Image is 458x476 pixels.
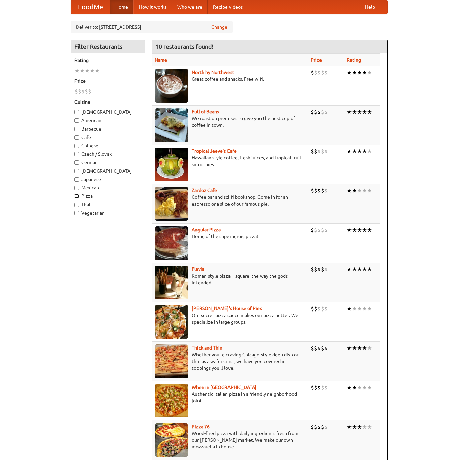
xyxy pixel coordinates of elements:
li: $ [85,88,88,95]
li: ★ [74,67,80,74]
li: $ [324,384,328,391]
li: ★ [362,108,367,116]
li: $ [324,344,328,352]
li: ★ [347,148,352,155]
li: $ [311,226,314,234]
li: ★ [362,384,367,391]
li: $ [324,187,328,194]
li: ★ [352,148,357,155]
h5: Price [74,78,141,84]
input: Vegetarian [74,211,79,215]
li: $ [317,344,321,352]
li: ★ [352,423,357,431]
a: Pizza 76 [192,424,210,429]
li: $ [81,88,85,95]
li: $ [321,148,324,155]
h5: Rating [74,57,141,64]
img: flavia.jpg [155,266,188,299]
img: thick.jpg [155,344,188,378]
li: $ [314,344,317,352]
li: ★ [362,187,367,194]
li: ★ [85,67,90,74]
img: luigis.jpg [155,305,188,339]
li: $ [311,423,314,431]
li: $ [314,384,317,391]
li: $ [324,423,328,431]
li: ★ [347,226,352,234]
a: Recipe videos [208,0,248,14]
li: $ [321,305,324,313]
p: Our secret pizza sauce makes our pizza better. We specialize in large groups. [155,312,306,325]
img: wheninrome.jpg [155,384,188,417]
input: Cafe [74,135,79,140]
li: $ [324,266,328,273]
label: American [74,117,141,124]
li: $ [317,423,321,431]
li: $ [317,148,321,155]
li: $ [321,226,324,234]
img: north.jpg [155,69,188,103]
li: ★ [367,384,372,391]
img: angular.jpg [155,226,188,260]
label: Japanese [74,176,141,183]
li: $ [324,148,328,155]
li: ★ [367,344,372,352]
b: Tropical Jeeve's Cafe [192,148,237,154]
input: Barbecue [74,127,79,131]
label: [DEMOGRAPHIC_DATA] [74,168,141,174]
a: Price [311,57,322,63]
img: zardoz.jpg [155,187,188,221]
li: ★ [347,384,352,391]
b: North by Northwest [192,70,234,75]
li: ★ [352,69,357,76]
li: ★ [357,148,362,155]
a: Name [155,57,167,63]
h4: Filter Restaurants [71,40,145,53]
li: ★ [367,266,372,273]
input: American [74,118,79,123]
li: $ [311,69,314,76]
a: Home [110,0,133,14]
li: ★ [95,67,100,74]
label: Czech / Slovak [74,151,141,157]
li: ★ [347,108,352,116]
li: ★ [352,226,357,234]
p: Hawaiian style coffee, fresh juices, and tropical fruit smoothies. [155,154,306,168]
b: Zardoz Cafe [192,188,217,193]
label: Vegetarian [74,210,141,216]
li: $ [311,344,314,352]
li: $ [317,187,321,194]
li: $ [314,108,317,116]
a: Change [211,24,227,30]
li: ★ [352,108,357,116]
label: Barbecue [74,125,141,132]
li: $ [324,69,328,76]
li: $ [74,88,78,95]
li: ★ [362,423,367,431]
li: $ [321,187,324,194]
img: beans.jpg [155,108,188,142]
li: ★ [367,108,372,116]
li: $ [311,384,314,391]
p: Wood-fired pizza with daily ingredients fresh from our [PERSON_NAME] market. We make our own mozz... [155,430,306,450]
li: ★ [347,344,352,352]
li: ★ [362,148,367,155]
li: $ [321,423,324,431]
p: Coffee bar and sci-fi bookshop. Come in for an espresso or a slice of our famous pie. [155,194,306,207]
a: Angular Pizza [192,227,221,232]
b: [PERSON_NAME]'s House of Pies [192,306,262,311]
label: Cafe [74,134,141,141]
li: $ [317,108,321,116]
b: Thick and Thin [192,345,222,351]
a: Help [360,0,380,14]
input: Japanese [74,177,79,182]
li: ★ [357,187,362,194]
li: ★ [367,69,372,76]
li: ★ [90,67,95,74]
li: ★ [347,266,352,273]
input: German [74,160,79,165]
li: ★ [367,148,372,155]
a: Flavia [192,266,204,272]
li: $ [317,266,321,273]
